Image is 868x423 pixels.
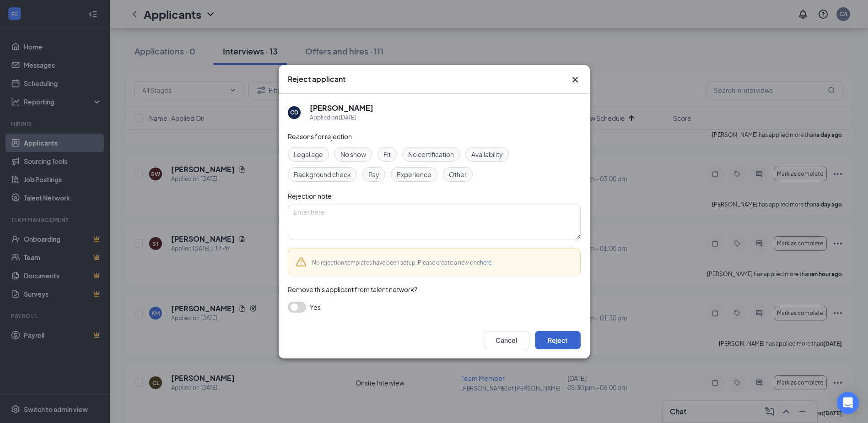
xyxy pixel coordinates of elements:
div: CD [290,108,298,116]
button: Reject [535,331,581,349]
div: Open Intercom Messenger [837,392,859,414]
h3: Reject applicant [288,74,345,84]
button: Close [570,74,581,85]
span: No certification [408,149,454,159]
span: Reasons for rejection [288,132,352,141]
div: Applied on [DATE] [310,113,373,122]
h5: [PERSON_NAME] [310,103,373,113]
span: Yes [310,302,321,313]
span: No show [340,149,366,159]
span: Rejection note [288,192,332,200]
svg: Cross [570,74,581,85]
span: Availability [471,149,503,159]
span: Fit [383,149,391,159]
span: Experience [397,169,431,179]
a: here [480,259,491,266]
span: Pay [368,169,379,179]
span: No rejection templates have been setup. Please create a new one . [312,259,493,266]
button: Cancel [484,331,529,349]
svg: Warning [296,256,307,267]
span: Background check [294,169,351,179]
span: Remove this applicant from talent network? [288,285,417,293]
span: Other [449,169,467,179]
span: Legal age [294,149,323,159]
